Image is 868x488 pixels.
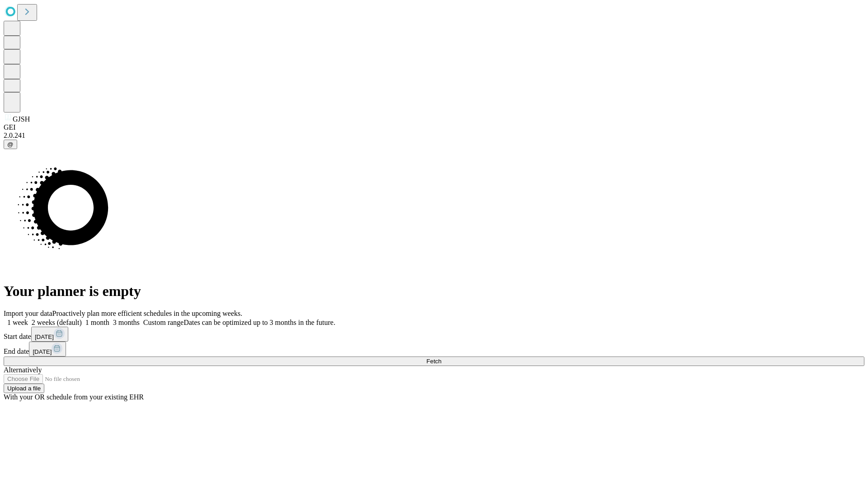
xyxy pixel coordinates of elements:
span: [DATE] [33,348,52,355]
span: 1 month [85,319,109,326]
span: 1 week [7,319,28,326]
span: With your OR schedule from your existing EHR [4,393,144,401]
span: Alternatively [4,366,42,374]
h1: Your planner is empty [4,283,864,300]
button: Fetch [4,357,864,366]
div: Start date [4,327,864,342]
span: @ [7,141,14,148]
span: GJSH [13,115,30,123]
span: Fetch [426,358,441,365]
span: 2 weeks (default) [32,319,82,326]
div: GEI [4,123,864,131]
div: End date [4,342,864,357]
button: [DATE] [29,342,66,357]
button: @ [4,140,17,149]
span: Import your data [4,310,52,317]
span: 3 months [113,319,140,326]
div: 2.0.241 [4,131,864,140]
button: [DATE] [31,327,68,342]
span: [DATE] [35,333,54,340]
button: Upload a file [4,384,44,393]
span: Proactively plan more efficient schedules in the upcoming weeks. [52,310,242,317]
span: Custom range [143,319,184,326]
span: Dates can be optimized up to 3 months in the future. [184,319,335,326]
